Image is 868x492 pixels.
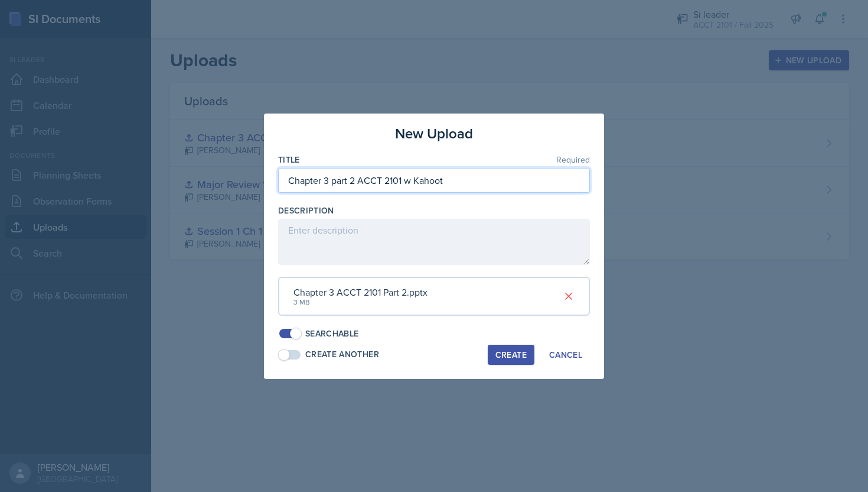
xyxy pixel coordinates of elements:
[278,168,590,193] input: Enter title
[395,123,473,144] h3: New Upload
[488,345,534,365] button: Create
[556,156,590,164] span: Required
[305,328,359,340] div: Searchable
[305,348,379,361] div: Create Another
[293,297,428,307] div: 3 MB
[293,285,428,299] div: Chapter 3 ACCT 2101 Part 2.pptx
[549,350,582,360] div: Cancel
[278,154,300,166] label: Title
[278,205,334,216] label: Description
[495,350,527,360] div: Create
[541,345,590,365] button: Cancel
